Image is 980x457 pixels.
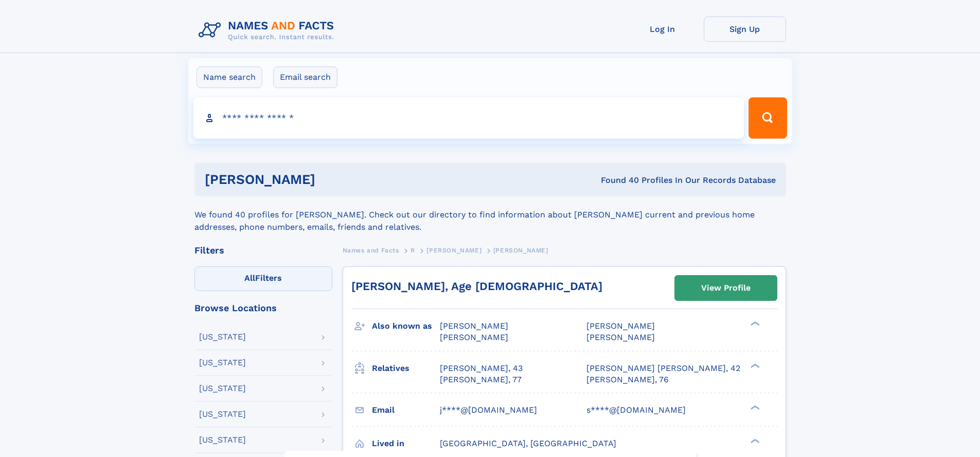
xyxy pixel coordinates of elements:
span: [GEOGRAPHIC_DATA], [GEOGRAPHIC_DATA] [440,438,616,448]
input: search input [193,97,744,139]
div: [US_STATE] [199,436,246,444]
div: Browse Locations [194,303,332,313]
a: [PERSON_NAME], 76 [586,374,669,385]
span: [PERSON_NAME] [440,332,508,342]
span: [PERSON_NAME] [586,321,655,331]
span: R [411,247,415,254]
h3: Relatives [372,360,440,377]
a: [PERSON_NAME], Age [DEMOGRAPHIC_DATA] [351,280,602,293]
span: [PERSON_NAME] [586,332,655,342]
span: [PERSON_NAME] [440,321,508,331]
div: [US_STATE] [199,410,246,418]
a: R [411,244,415,257]
div: Found 40 Profiles In Our Records Database [458,175,776,186]
a: [PERSON_NAME], 43 [440,363,523,374]
div: [US_STATE] [199,384,246,393]
img: Logo Names and Facts [194,16,343,44]
div: ❯ [748,437,760,444]
label: Filters [194,266,332,291]
a: [PERSON_NAME] [PERSON_NAME], 42 [586,363,740,374]
h1: [PERSON_NAME] [205,173,458,186]
label: Email search [273,66,337,88]
div: ❯ [748,362,760,369]
div: [US_STATE] [199,359,246,367]
h3: Also known as [372,317,440,335]
div: ❯ [748,404,760,411]
a: [PERSON_NAME] [426,244,482,257]
a: Names and Facts [343,244,399,257]
span: [PERSON_NAME] [493,247,548,254]
a: View Profile [675,276,777,300]
button: Search Button [749,97,787,139]
h3: Lived in [372,435,440,452]
label: Name search [197,66,262,88]
div: ❯ [748,320,760,327]
div: [US_STATE] [199,333,246,341]
div: View Profile [701,276,751,300]
a: [PERSON_NAME], 77 [440,374,522,385]
div: Filters [194,246,332,255]
h3: Email [372,401,440,419]
a: Log In [621,16,704,42]
span: All [244,273,255,283]
a: Sign Up [704,16,786,42]
div: We found 40 profiles for [PERSON_NAME]. Check out our directory to find information about [PERSON... [194,196,786,233]
span: [PERSON_NAME] [426,247,482,254]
